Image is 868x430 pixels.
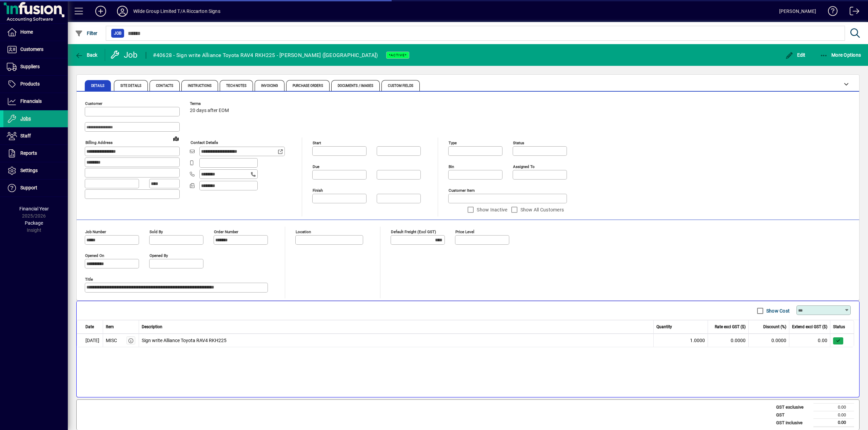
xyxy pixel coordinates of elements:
span: Item [106,324,114,330]
span: Invoicing [261,84,278,88]
label: Show Cost [765,307,790,314]
span: Terms [190,101,231,106]
a: Logout [845,1,860,23]
span: Status [833,324,845,330]
span: Date [85,324,94,330]
span: Extend excl GST ($) [792,324,827,330]
a: Home [3,24,68,41]
a: Suppliers [3,58,68,75]
span: Custom Fields [388,84,413,88]
span: Support [20,185,37,190]
mat-label: Job number [85,229,106,234]
td: GST exclusive [773,404,813,411]
td: GST inclusive [773,419,813,427]
span: Filter [75,31,98,36]
td: 0.0000 [749,334,789,347]
mat-label: Customer [85,101,102,106]
span: Documents / Images [338,84,374,88]
mat-label: Price Level [455,229,474,234]
span: Tech Notes [226,84,246,88]
span: Edit [785,52,806,58]
a: Products [3,76,68,93]
a: Financials [3,93,68,110]
span: Site Details [120,84,141,88]
div: Wilde Group Limited T/A Riccarton Signs [133,6,220,17]
span: Discount (%) [763,324,786,330]
button: Edit [784,49,807,61]
span: Home [20,29,33,35]
span: Reports [20,150,37,156]
div: MISC [106,337,117,344]
mat-label: Type [449,141,457,145]
td: 0.00 [813,411,854,419]
span: Package [25,220,43,226]
td: GST [773,411,813,419]
span: Description [142,324,162,330]
mat-label: Customer Item [449,188,475,193]
span: 20 days after EOM [190,108,229,113]
a: View on map [171,133,181,144]
mat-label: Bin [449,164,454,169]
span: Financials [20,98,42,104]
span: Back [75,52,98,58]
td: Sign write Alliance Toyota RAV4 RKH225 [139,334,654,347]
td: 0.00 [813,404,854,411]
span: 1.0000 [690,337,705,344]
span: More Options [820,52,861,58]
span: Rate excl GST ($) [715,324,746,330]
span: Financial Year [19,206,49,211]
button: Add [90,5,112,17]
td: [DATE] [77,334,103,347]
mat-label: Status [513,141,524,145]
mat-label: Sold by [150,229,163,234]
button: Back [73,49,99,61]
mat-label: Due [313,164,319,169]
mat-label: Start [313,141,321,145]
mat-label: Opened by [150,253,168,258]
span: Purchase Orders [293,84,323,88]
a: Settings [3,162,68,179]
a: Customers [3,41,68,58]
td: 0.00 [813,419,854,427]
button: More Options [818,49,863,61]
span: Jobs [20,116,31,121]
mat-label: Assigned to [513,164,535,169]
span: Instructions [188,84,212,88]
button: Profile [112,5,133,17]
mat-label: Location [296,229,311,234]
mat-label: Default Freight (excl GST) [391,229,436,234]
mat-label: Finish [313,188,323,193]
mat-label: Order number [214,229,238,234]
div: [PERSON_NAME] [779,6,816,17]
button: Filter [73,27,99,39]
mat-label: Title [85,277,93,282]
a: Reports [3,145,68,162]
td: 0.0000 [708,334,749,347]
span: Details [91,84,104,88]
a: Staff [3,128,68,145]
td: 0.00 [789,334,830,347]
span: Settings [20,168,38,173]
div: #40628 - Sign write Alliance Toyota RAV4 RKH225 - [PERSON_NAME] ([GEOGRAPHIC_DATA]) [153,50,378,61]
span: Job [114,30,121,37]
span: Contacts [156,84,173,88]
mat-label: Opened On [85,253,104,258]
app-page-header-button: Back [68,49,105,61]
a: Knowledge Base [823,1,838,23]
span: Quantity [656,324,672,330]
span: Staff [20,133,31,138]
span: Products [20,81,40,87]
span: Customers [20,46,43,52]
span: Suppliers [20,64,40,69]
div: Job [110,50,139,60]
a: Support [3,180,68,197]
